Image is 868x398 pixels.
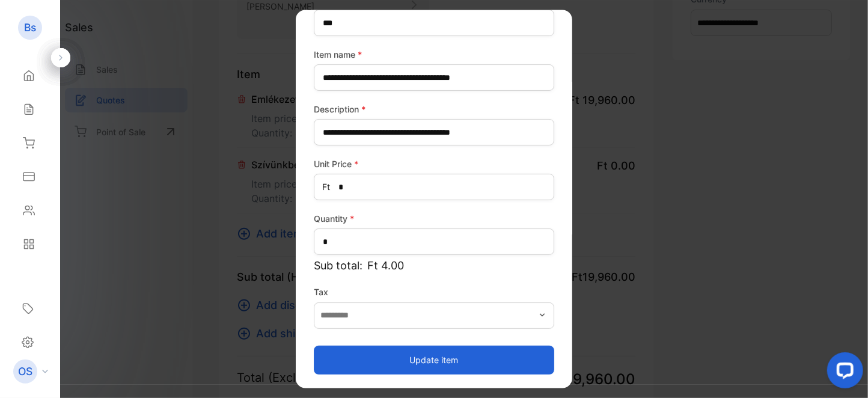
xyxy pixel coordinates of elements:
[818,347,868,398] iframe: LiveChat chat widget
[314,257,554,274] p: Sub total:
[314,48,554,61] label: Item name
[314,103,554,115] label: Description
[314,212,554,225] label: Quantity
[322,180,330,193] span: Ft
[314,345,554,374] button: Update item
[24,20,36,35] p: Bs
[367,257,404,274] span: Ft 4.00
[314,286,554,298] label: Tax
[18,364,32,379] p: OS
[314,158,554,170] label: Unit Price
